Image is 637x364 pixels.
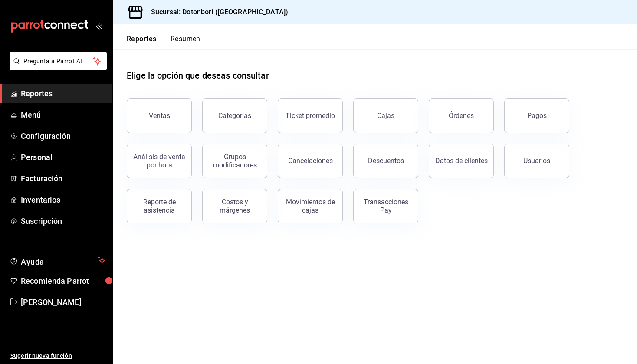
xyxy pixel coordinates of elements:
[10,52,107,70] button: Pregunta a Parrot AI
[527,111,547,120] div: Pagos
[359,198,413,214] div: Transacciones Pay
[21,130,105,142] span: Configuración
[278,98,343,133] button: Ticket promedio
[21,296,105,308] span: [PERSON_NAME]
[283,198,337,214] div: Movimientos de cajas
[132,153,186,169] div: Análisis de venta por hora
[21,88,105,99] span: Reportes
[21,255,94,266] span: Ayuda
[286,111,335,120] div: Ticket promedio
[23,57,93,66] span: Pregunta a Parrot AI
[127,98,192,133] button: Ventas
[21,109,105,121] span: Menú
[149,111,170,120] div: Ventas
[504,98,569,133] button: Pagos
[10,351,105,361] span: Sugerir nueva función
[21,194,105,206] span: Inventarios
[377,111,395,121] div: Cajas
[21,275,105,287] span: Recomienda Parrot
[127,144,192,178] button: Análisis de venta por hora
[202,98,267,133] button: Categorías
[504,144,569,178] button: Usuarios
[353,144,418,178] button: Descuentos
[127,189,192,223] button: Reporte de asistencia
[127,35,200,49] div: navigation tabs
[127,69,269,82] h1: Elige la opción que deseas consultar
[202,144,267,178] button: Grupos modificadores
[127,35,157,49] button: Reportes
[21,215,105,227] span: Suscripción
[435,157,488,165] div: Datos de clientes
[202,189,267,223] button: Costos y márgenes
[353,98,418,133] a: Cajas
[144,7,288,17] h3: Sucursal: Dotonbori ([GEOGRAPHIC_DATA])
[95,23,102,30] button: open_drawer_menu
[21,151,105,163] span: Personal
[278,144,343,178] button: Cancelaciones
[6,63,107,72] a: Pregunta a Parrot AI
[368,157,404,165] div: Descuentos
[353,189,418,223] button: Transacciones Pay
[288,157,333,165] div: Cancelaciones
[208,153,262,169] div: Grupos modificadores
[449,111,474,120] div: Órdenes
[132,198,186,214] div: Reporte de asistencia
[429,144,494,178] button: Datos de clientes
[218,111,251,120] div: Categorías
[523,157,550,165] div: Usuarios
[208,198,262,214] div: Costos y márgenes
[429,98,494,133] button: Órdenes
[21,173,105,184] span: Facturación
[171,35,200,49] button: Resumen
[278,189,343,223] button: Movimientos de cajas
